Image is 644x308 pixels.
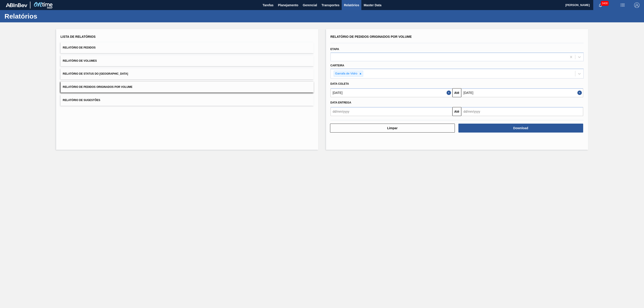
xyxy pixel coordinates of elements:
button: Até [452,88,461,97]
div: Garrafa de Vidro [334,71,358,76]
button: Relatório de Volumes [61,55,314,66]
button: Relatório de Sugestões [61,95,314,106]
span: 3400 [601,1,609,6]
input: dd/mm/yyyy [330,107,452,116]
button: Relatório de Status do [GEOGRAPHIC_DATA] [61,68,314,79]
button: Até [452,107,461,116]
label: Etapa [330,48,339,51]
button: Relatório de Pedidos [61,42,314,53]
input: dd/mm/yyyy [461,107,583,116]
h1: Relatórios [4,14,84,19]
span: Lista de Relatórios [61,35,96,38]
img: userActions [620,2,625,8]
img: TNhmsLtSVTkK8tSr43FrP2fwEKptu5GPRR3wAAAABJRU5ErkJggg== [6,3,27,7]
span: Planejamento [278,2,298,8]
input: dd/mm/yyyy [461,88,583,97]
span: Relatório de Sugestões [63,99,100,102]
button: Notificações [593,2,608,8]
span: Relatórios [344,2,359,8]
span: Relatório de Pedidos Originados por Volume [330,35,412,38]
button: Close [577,88,583,97]
span: Transportes [322,2,339,8]
span: Master Data [364,2,381,8]
button: Close [447,88,452,97]
span: Data entrega [330,101,351,104]
img: Logout [634,2,640,8]
input: dd/mm/yyyy [330,88,452,97]
span: Gerencial [303,2,317,8]
button: Download [458,124,583,133]
span: Tarefas [263,2,273,8]
span: Relatório de Status do [GEOGRAPHIC_DATA] [63,72,128,75]
span: Relatório de Pedidos [63,46,96,49]
label: Carteira [330,64,344,67]
span: Relatório de Volumes [63,59,97,62]
span: Relatório de Pedidos Originados por Volume [63,85,133,89]
button: Limpar [330,124,455,133]
button: Relatório de Pedidos Originados por Volume [61,82,314,93]
span: Data coleta [330,82,349,85]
